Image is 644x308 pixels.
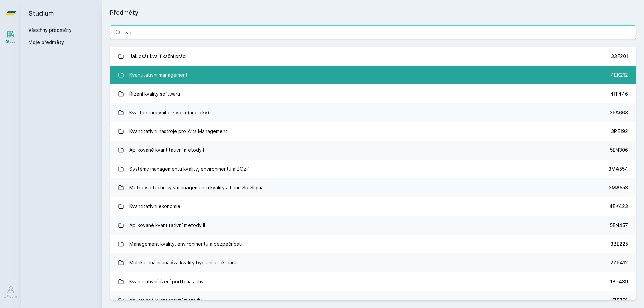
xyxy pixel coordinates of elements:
div: Uživatel [4,294,18,299]
div: Kvantitativní management [129,68,188,82]
div: Kvantitativní ekonomie [129,200,180,213]
a: Jak psát kvalifikační práci 33F201 [110,47,636,66]
a: Multikriteriální analýza kvality bydlení a rekreace 2ZP412 [110,253,636,272]
div: 5EN306 [610,147,628,153]
div: 4EK423 [609,203,628,210]
a: Study [1,27,20,47]
a: Aplikované kvantitativní metody I 5EN306 [110,141,636,160]
div: Metody a techniky v managementu kvality a Lean Six Sigma [129,181,264,194]
div: 3MA553 [609,184,628,191]
div: Kvantitativní nástroje pro Arts Management [129,125,227,138]
div: 1BP439 [610,278,628,285]
div: Aplikované kvantitativní metody [129,294,202,307]
div: Aplikované kvantitativní metody II [129,219,205,232]
a: Kvalita pracovního života (anglicky) 3PA668 [110,103,636,122]
div: Study [6,39,16,44]
div: 3MA554 [608,166,628,172]
a: Metody a techniky v managementu kvality a Lean Six Sigma 3MA553 [110,178,636,197]
div: Jak psát kvalifikační práci [129,50,186,63]
div: Kvalita pracovního života (anglicky) [129,106,209,119]
div: 5IE756 [612,297,628,304]
a: Kvantitativní nástroje pro Arts Management 3PE192 [110,122,636,141]
a: Kvantitativní ekonomie 4EK423 [110,197,636,216]
span: Moje předměty [28,39,64,46]
div: 3BE225 [610,241,628,247]
div: 2ZP412 [610,259,628,266]
div: 5EN457 [610,222,628,229]
div: 3PE192 [611,128,628,135]
div: Kvantitativní řízení portfolia aktiv [129,275,204,288]
a: Všechny předměty [28,27,72,33]
div: Řízení kvality softwaru [129,87,180,101]
a: Management kvality, environmentu a bezpečnosti 3BE225 [110,235,636,253]
div: Multikriteriální analýza kvality bydlení a rekreace [129,256,238,269]
a: Řízení kvality softwaru 4IT446 [110,84,636,103]
a: Systémy managementu kvality, environmentu a BOZP 3MA554 [110,160,636,178]
a: Aplikované kvantitativní metody II 5EN457 [110,216,636,235]
a: Uživatel [1,282,20,303]
a: Kvantitativní management 4EK212 [110,66,636,84]
div: Systémy managementu kvality, environmentu a BOZP [129,162,250,176]
div: 3PA668 [610,109,628,116]
a: Kvantitativní řízení portfolia aktiv 1BP439 [110,272,636,291]
h1: Předměty [110,8,636,17]
div: 4IT446 [610,90,628,97]
div: Aplikované kvantitativní metody I [129,143,204,157]
input: Název nebo ident předmětu… [110,25,636,39]
div: 33F201 [611,53,628,60]
div: 4EK212 [611,72,628,78]
div: Management kvality, environmentu a bezpečnosti [129,237,242,251]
